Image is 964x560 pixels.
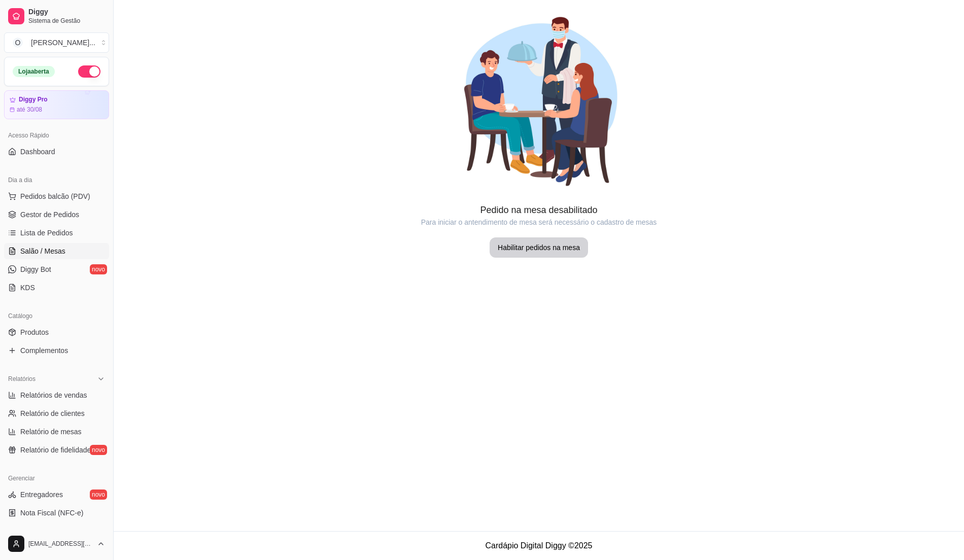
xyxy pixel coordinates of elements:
[20,345,68,356] span: Complementos
[4,32,109,53] button: Select a team
[20,283,35,293] span: KDS
[78,65,100,78] button: Alterar Status
[4,342,109,359] a: Complementos
[4,532,109,556] button: [EMAIL_ADDRESS][DOMAIN_NAME]
[4,206,109,223] a: Gestor de Pedidos
[4,225,109,241] a: Lista de Pedidos
[28,540,93,548] span: [EMAIL_ADDRESS][DOMAIN_NAME]
[20,209,79,220] span: Gestor de Pedidos
[4,279,109,296] a: KDS
[20,246,65,256] span: Salão / Mesas
[4,523,109,539] a: Controle de caixa
[13,66,55,77] div: Loja aberta
[4,243,109,259] a: Salão / Mesas
[20,147,55,157] span: Dashboard
[19,96,48,103] article: Diggy Pro
[4,470,109,486] div: Gerenciar
[20,264,51,274] span: Diggy Bot
[4,442,109,458] a: Relatório de fidelidadenovo
[28,8,105,17] span: Diggy
[28,17,105,25] span: Sistema de Gestão
[20,327,49,337] span: Produtos
[20,427,82,437] span: Relatório de mesas
[114,531,964,560] footer: Cardápio Digital Diggy © 2025
[4,127,109,144] div: Acesso Rápido
[20,445,91,455] span: Relatório de fidelidade
[20,228,73,238] span: Lista de Pedidos
[20,390,87,400] span: Relatórios de vendas
[4,90,109,119] a: Diggy Proaté 30/08
[20,191,90,201] span: Pedidos balcão (PDV)
[4,505,109,521] a: Nota Fiscal (NFC-e)
[13,38,23,48] span: O
[17,106,42,114] article: até 30/08
[4,261,109,277] a: Diggy Botnovo
[20,508,83,518] span: Nota Fiscal (NFC-e)
[4,4,109,28] a: DiggySistema de Gestão
[31,38,95,48] div: [PERSON_NAME] ...
[20,489,63,500] span: Entregadores
[4,308,109,324] div: Catálogo
[114,203,964,217] article: Pedido na mesa desabilitado
[490,237,588,258] button: Habilitar pedidos na mesa
[4,387,109,403] a: Relatórios de vendas
[8,375,36,383] span: Relatórios
[4,324,109,340] a: Produtos
[4,424,109,440] a: Relatório de mesas
[114,217,964,227] article: Para iniciar o antendimento de mesa será necessário o cadastro de mesas
[4,405,109,422] a: Relatório de clientes
[20,408,85,418] span: Relatório de clientes
[4,486,109,503] a: Entregadoresnovo
[4,188,109,204] button: Pedidos balcão (PDV)
[4,144,109,160] a: Dashboard
[4,172,109,188] div: Dia a dia
[20,526,76,536] span: Controle de caixa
